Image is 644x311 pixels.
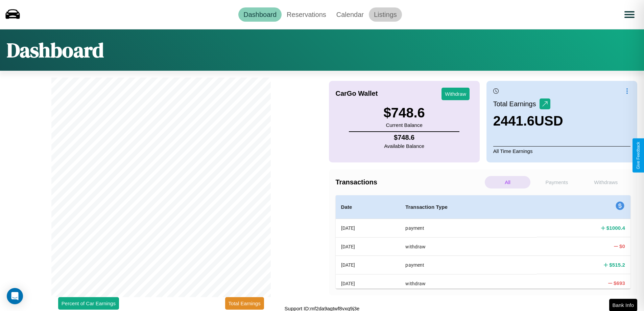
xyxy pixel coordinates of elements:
th: payment [400,256,537,274]
a: Calendar [331,7,369,22]
div: Open Intercom Messenger [7,288,23,304]
button: Total Earnings [225,297,264,310]
p: Withdraws [583,176,629,188]
h4: $ 1000.4 [606,224,625,231]
button: Open menu [620,5,639,24]
h3: $ 748.6 [383,105,425,120]
p: All Time Earnings [493,146,630,156]
h4: $ 693 [614,280,625,287]
h4: $ 0 [619,243,625,250]
h1: Dashboard [7,36,104,64]
th: [DATE] [336,256,400,274]
h4: $ 748.6 [384,134,424,141]
th: [DATE] [336,219,400,238]
a: Reservations [282,7,331,22]
button: Percent of Car Earnings [58,297,119,310]
button: Withdraw [442,88,470,100]
th: withdraw [400,237,537,256]
div: Give Feedback [636,142,641,169]
p: Payments [534,176,579,188]
p: Total Earnings [493,98,540,110]
th: payment [400,219,537,238]
th: [DATE] [336,274,400,292]
th: withdraw [400,274,537,292]
h4: Transactions [336,178,483,186]
h4: Date [341,203,395,211]
p: All [485,176,530,188]
h3: 2441.6 USD [493,113,563,129]
th: [DATE] [336,237,400,256]
p: Current Balance [383,120,425,130]
h4: Transaction Type [405,203,531,211]
h4: CarGo Wallet [336,90,378,97]
a: Dashboard [238,7,282,22]
h4: $ 515.2 [609,261,625,268]
a: Listings [369,7,402,22]
p: Available Balance [384,141,424,151]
